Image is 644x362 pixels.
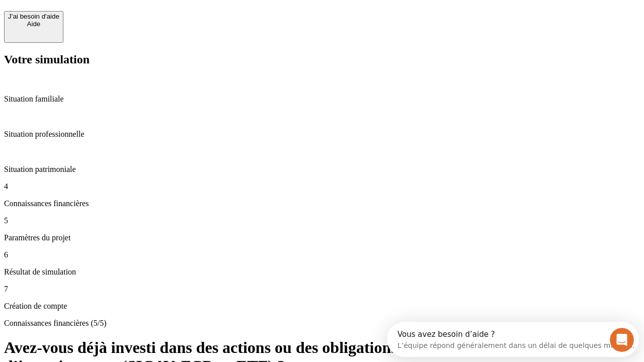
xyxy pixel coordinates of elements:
p: Création de compte [4,302,640,311]
p: 7 [4,285,640,294]
p: Situation professionnelle [4,130,640,139]
p: Paramètres du projet [4,233,640,242]
div: Ouvrir le Messenger Intercom [4,4,277,32]
div: Aide [8,20,59,28]
h2: Votre simulation [4,53,640,66]
p: 5 [4,216,640,225]
p: 4 [4,182,640,191]
p: 6 [4,250,640,259]
div: Vous avez besoin d’aide ? [11,9,248,17]
p: Situation patrimoniale [4,165,640,174]
iframe: Intercom live chat discovery launcher [387,322,639,357]
div: J’ai besoin d'aide [8,13,59,20]
p: Connaissances financières (5/5) [4,319,640,328]
iframe: Intercom live chat [610,328,634,352]
button: J’ai besoin d'aideAide [4,11,63,43]
p: Situation familiale [4,95,640,104]
p: Connaissances financières [4,199,640,208]
div: L’équipe répond généralement dans un délai de quelques minutes. [11,17,248,27]
p: Résultat de simulation [4,267,640,277]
